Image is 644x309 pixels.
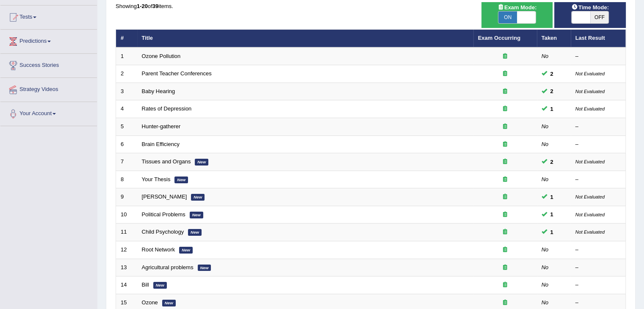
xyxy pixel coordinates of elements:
td: 8 [116,171,137,188]
a: Your Thesis [142,176,171,182]
em: No [542,264,549,270]
div: Exam occurring question [478,88,532,96]
td: 14 [116,276,137,294]
span: You can still take this question [547,228,557,237]
div: – [575,52,621,61]
span: You can still take this question [547,69,557,78]
em: No [542,176,549,182]
em: New [188,229,202,236]
div: – [575,264,621,272]
a: Baby Hearing [142,88,175,94]
span: You can still take this question [547,210,557,219]
div: Exam occurring question [478,299,532,307]
td: 7 [116,153,137,171]
div: Show exams occurring in exams [481,2,553,28]
a: Tissues and Organs [142,158,191,165]
small: Not Evaluated [575,159,605,164]
div: Exam occurring question [478,176,532,184]
div: Exam occurring question [478,228,532,236]
small: Not Evaluated [575,71,605,76]
a: Parent Teacher Conferences [142,70,212,77]
div: Exam occurring question [478,105,532,113]
div: Exam occurring question [478,264,532,272]
em: New [174,177,188,183]
a: [PERSON_NAME] [142,193,187,200]
div: Exam occurring question [478,52,532,61]
em: No [542,299,549,306]
th: # [116,30,137,47]
em: New [198,265,211,271]
em: New [179,247,193,254]
span: OFF [590,11,609,23]
em: New [153,282,167,289]
a: Brain Efficiency [142,141,180,147]
td: 10 [116,206,137,223]
a: Hunter-gatherer [142,123,181,130]
span: You can still take this question [547,87,557,96]
a: Political Problems [142,211,185,218]
a: Bill [142,281,149,288]
b: 1-20 [137,3,148,9]
a: Exam Occurring [478,35,520,41]
span: You can still take this question [547,157,557,166]
div: Exam occurring question [478,211,532,219]
div: Exam occurring question [478,70,532,78]
td: 6 [116,135,137,153]
small: Not Evaluated [575,106,605,111]
div: Exam occurring question [478,193,532,201]
em: No [542,281,549,288]
div: – [575,141,621,149]
em: No [542,53,549,59]
a: Root Network [142,246,175,253]
a: Tests [0,6,97,27]
div: – [575,176,621,184]
small: Not Evaluated [575,212,605,217]
b: 39 [152,3,158,9]
td: 9 [116,188,137,206]
div: Showing of items. [116,2,626,10]
a: Predictions [0,30,97,51]
div: Exam occurring question [478,141,532,149]
span: Time Mode: [568,3,612,12]
em: New [190,212,203,218]
a: Child Psychology [142,229,184,235]
div: Exam occurring question [478,123,532,131]
div: – [575,123,621,131]
a: Agricultural problems [142,264,193,270]
em: New [195,159,208,166]
a: Strategy Videos [0,78,97,99]
small: Not Evaluated [575,89,605,94]
em: New [162,300,176,306]
td: 11 [116,223,137,241]
div: Exam occurring question [478,246,532,254]
em: No [542,246,549,253]
td: 5 [116,118,137,136]
td: 4 [116,100,137,118]
td: 13 [116,259,137,276]
th: Last Result [571,30,626,47]
em: New [191,194,205,201]
a: Success Stories [0,54,97,75]
td: 3 [116,83,137,100]
th: Taken [537,30,571,47]
span: You can still take this question [547,193,557,201]
span: You can still take this question [547,105,557,113]
em: No [542,141,549,147]
td: 1 [116,47,137,65]
div: – [575,246,621,254]
div: – [575,299,621,307]
a: Ozone [142,299,158,306]
td: 2 [116,65,137,83]
div: Exam occurring question [478,158,532,166]
em: No [542,123,549,130]
span: ON [498,11,517,23]
th: Title [137,30,473,47]
small: Not Evaluated [575,194,605,199]
a: Ozone Pollution [142,53,181,59]
a: Your Account [0,102,97,123]
div: – [575,281,621,289]
small: Not Evaluated [575,229,605,235]
a: Rates of Depression [142,105,192,112]
div: Exam occurring question [478,281,532,289]
td: 12 [116,241,137,259]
